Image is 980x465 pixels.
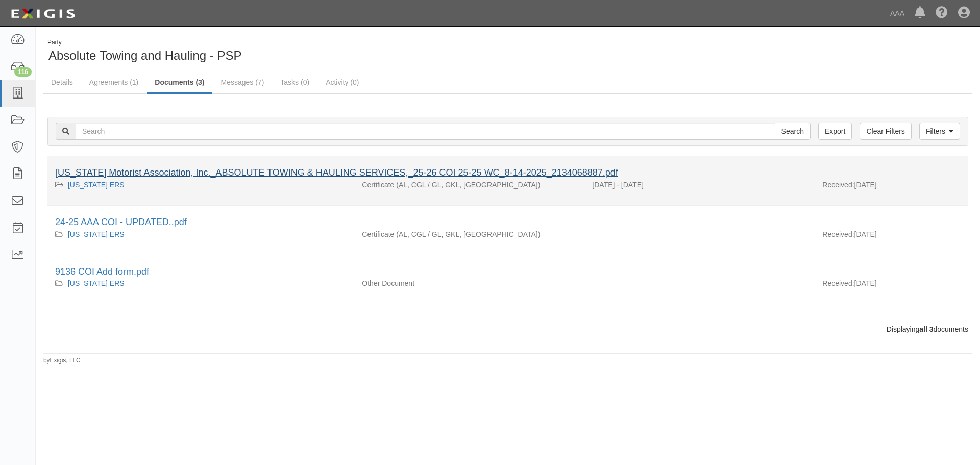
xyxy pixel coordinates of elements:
a: [US_STATE] Motorist Association, Inc._ABSOLUTE TOWING & HAULING SERVICES,_25-26 COI 25-25 WC_8-14... [55,167,618,178]
a: Tasks (0) [273,72,317,92]
a: 9136 COI Add form.pdf [55,266,149,277]
div: Alabama ERS [55,180,347,190]
a: Details [43,72,81,92]
div: Displaying documents [40,324,976,334]
input: Search [76,123,775,140]
i: Help Center - Complianz [936,7,948,19]
div: [DATE] [815,180,968,195]
a: Clear Filters [860,123,911,140]
div: 116 [14,67,32,77]
a: [US_STATE] ERS [68,279,125,287]
div: Absolute Towing and Hauling - PSP [43,38,500,64]
a: AAA [885,3,910,23]
span: Absolute Towing and Hauling - PSP [48,48,241,62]
p: Received: [822,278,854,288]
div: Effective 08/15/2025 - Expiration 08/15/2026 [584,180,815,190]
p: Received: [822,180,854,190]
div: Other Document [354,278,584,288]
small: by [43,356,81,365]
a: Messages (7) [213,72,272,92]
a: [US_STATE] ERS [68,230,125,238]
div: Alabama ERS [55,229,347,239]
div: Party [47,38,241,47]
a: Export [818,123,852,140]
div: Auto Liability Commercial General Liability / Garage Liability Garage Keepers Liability On-Hook [354,229,584,239]
a: Activity (0) [318,72,366,92]
a: Agreements (1) [82,72,146,92]
a: Filters [919,123,960,140]
div: 9136 COI Add form.pdf [55,265,961,279]
div: Effective - Expiration [584,278,815,279]
input: Search [775,123,811,140]
img: logo-5460c22ac91f19d4615b14bd174203de0afe785f0fc80cf4dbbc73dc1793850b.png [8,5,78,23]
div: 24-25 AAA COI - UPDATED..pdf [55,216,961,229]
div: [DATE] [815,229,968,244]
div: Alabama Motorist Association, Inc._ABSOLUTE TOWING & HAULING SERVICES,_25-26 COI 25-25 WC_8-14-20... [55,166,961,180]
a: 24-25 AAA COI - UPDATED..pdf [55,217,187,227]
div: Auto Liability Commercial General Liability / Garage Liability Garage Keepers Liability On-Hook [354,180,584,190]
p: Received: [822,229,854,239]
b: all 3 [919,325,933,333]
a: [US_STATE] ERS [68,181,125,189]
a: Exigis, LLC [50,357,81,364]
div: [DATE] [815,278,968,293]
a: Documents (3) [147,72,212,94]
div: Alabama ERS [55,278,347,288]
